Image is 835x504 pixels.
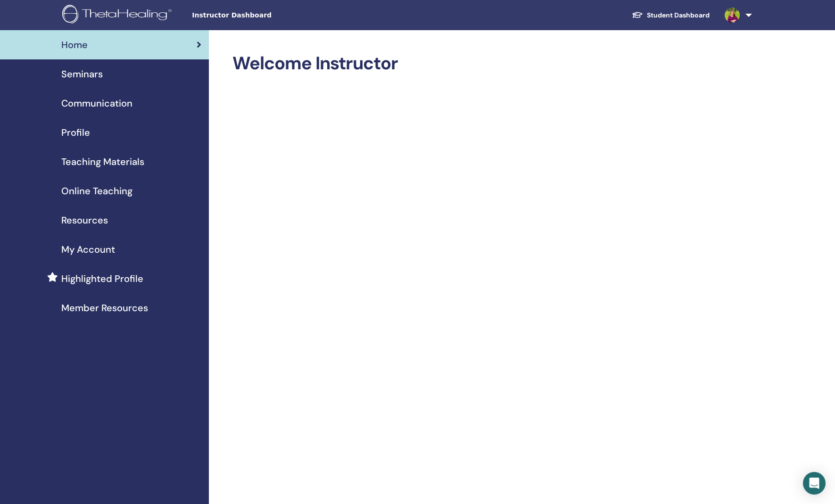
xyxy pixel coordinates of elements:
[61,125,90,140] span: Profile
[61,213,108,227] span: Resources
[61,272,143,286] span: Highlighted Profile
[232,53,750,74] h2: Welcome Instructor
[725,8,740,23] img: default.jpg
[624,7,717,24] a: Student Dashboard
[803,472,826,495] div: Open Intercom Messenger
[61,96,132,110] span: Communication
[61,184,132,198] span: Online Teaching
[61,242,115,256] span: My Account
[61,38,88,52] span: Home
[62,5,175,26] img: logo.png
[61,67,103,81] span: Seminars
[192,10,333,20] span: Instructor Dashboard
[632,11,643,19] img: graduation-cap-white.svg
[61,155,144,169] span: Teaching Materials
[61,301,148,315] span: Member Resources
